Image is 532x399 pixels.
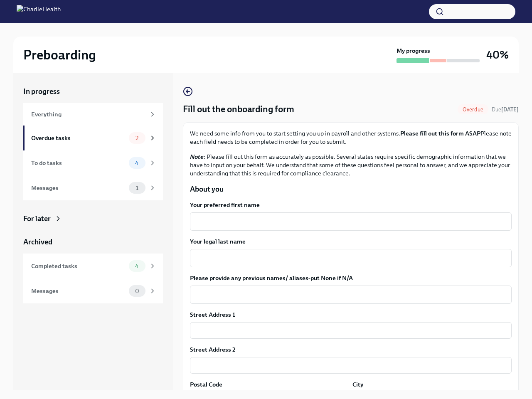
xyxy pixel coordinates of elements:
[31,183,126,192] div: Messages
[130,160,144,166] span: 4
[130,263,144,269] span: 4
[492,106,519,113] span: Due
[23,278,163,303] a: Messages0
[190,201,512,209] label: Your preferred first name
[23,214,51,224] div: For later
[501,106,519,113] strong: [DATE]
[130,288,144,294] span: 0
[486,47,509,62] h3: 40%
[190,310,235,319] label: Street Address 1
[23,175,163,200] a: Messages1
[31,286,126,296] div: Messages
[23,150,163,175] a: To do tasks4
[492,106,519,113] span: August 30th, 2025 06:00
[397,47,430,55] strong: My progress
[23,47,96,63] h2: Preboarding
[23,86,163,96] a: In progress
[23,237,163,247] a: Archived
[23,254,163,278] a: Completed tasks4
[190,380,222,389] label: Postal Code
[23,214,163,224] a: For later
[190,274,512,282] label: Please provide any previous names/ aliases-put None if N/A
[458,106,488,113] span: Overdue
[131,185,143,191] span: 1
[131,135,143,141] span: 2
[31,133,126,143] div: Overdue tasks
[190,153,204,160] strong: Note
[190,129,512,146] p: We need some info from you to start setting you up in payroll and other systems. Please note each...
[190,345,236,354] label: Street Address 2
[31,158,126,167] div: To do tasks
[190,184,512,194] p: About you
[23,103,163,126] a: Everything
[352,380,363,389] label: City
[190,153,512,177] p: : Please fill out this form as accurately as possible. Several states require specific demographi...
[400,130,480,137] strong: Please fill out this form ASAP
[31,110,145,119] div: Everything
[31,261,126,271] div: Completed tasks
[17,5,61,18] img: CharlieHealth
[23,126,163,150] a: Overdue tasks2
[183,103,294,116] h4: Fill out the onboarding form
[190,237,512,246] label: Your legal last name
